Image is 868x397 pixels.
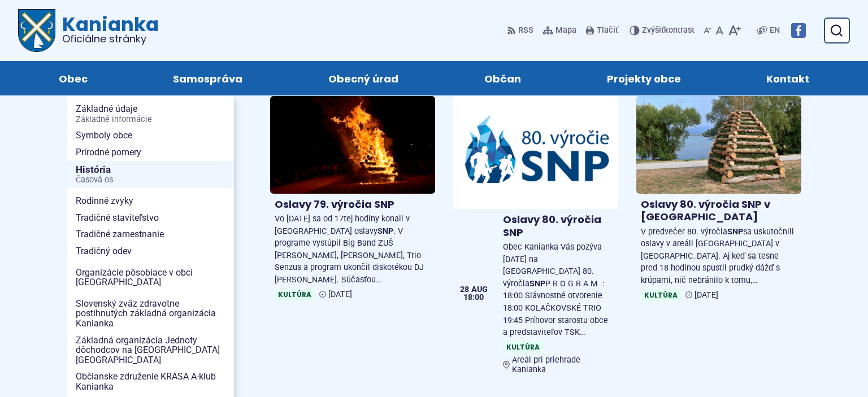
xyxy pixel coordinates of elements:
h4: Oslavy 80. výročia SNP v [GEOGRAPHIC_DATA] [641,198,797,224]
a: RSS [507,19,536,42]
span: Časová os [76,176,225,185]
span: Vo [DATE] sa od 17tej hodiny konali v [GEOGRAPHIC_DATA] oslavy . V programe vystúpil Big Band ZUŠ... [275,214,424,285]
a: Tradičný odev [67,243,234,260]
a: Symboly obce [67,127,234,144]
span: Kultúra [641,289,681,301]
span: Projekty obce [607,61,681,95]
span: Obec [59,61,88,95]
span: [DATE] [695,290,718,300]
a: Občan [453,61,553,95]
a: Tradičné zamestnanie [67,226,234,243]
span: Areál pri priehrade Kanianka [512,355,614,374]
span: Tlačiť [597,26,618,36]
a: HistóriaČasová os [67,161,234,189]
span: kontrast [642,26,695,36]
span: RSS [518,24,533,37]
span: [DATE] [328,290,352,299]
span: Samospráva [173,61,242,95]
span: Zvýšiť [642,25,664,35]
a: Mapa [540,19,579,42]
span: aug [471,286,488,294]
a: Slovenský zväz zdravotne postihnutých základná organizácia Kanianka [67,295,234,332]
span: Prírodné pomery [76,144,225,161]
a: EN [767,24,782,37]
a: Organizácie pôsobiace v obci [GEOGRAPHIC_DATA] [67,264,234,291]
span: Tradičný odev [76,243,225,260]
span: Oficiálne stránky [62,34,159,44]
span: Základné informácie [76,115,225,124]
span: Obecný úrad [328,61,398,95]
span: Tradičné staviteľstvo [76,210,225,226]
span: Slovenský zväz zdravotne postihnutých základná organizácia Kanianka [76,295,225,332]
strong: SNP [727,227,743,237]
a: Obecný úrad [297,61,430,95]
a: Samospráva [142,61,275,95]
span: Tradičné zamestnanie [76,226,225,243]
h4: Oslavy 80. výročia SNP [503,213,614,239]
span: 18:00 [460,294,488,302]
img: Prejsť na Facebook stránku [791,23,806,38]
a: Rodinné zvyky [67,193,234,210]
span: História [76,161,225,189]
span: Občan [484,61,521,95]
a: Logo Kanianka, prejsť na domovskú stránku. [18,9,159,52]
span: Organizácie pôsobiace v obci [GEOGRAPHIC_DATA] [76,264,225,291]
strong: SNP [377,226,393,236]
span: Základná organizácia Jednoty dôchodcov na [GEOGRAPHIC_DATA] [GEOGRAPHIC_DATA] [76,332,225,369]
button: Nastaviť pôvodnú veľkosť písma [714,19,726,42]
a: Základné údajeZákladné informácie [67,101,234,127]
span: Kanianka [55,15,159,44]
button: Zvýšiťkontrast [630,19,697,42]
span: Mapa [555,24,576,37]
span: EN [770,24,780,37]
strong: SNP [530,279,545,289]
a: Kontakt [735,61,841,95]
h4: Oslavy 79. výročia SNP [275,198,431,211]
a: Tradičné staviteľstvo [67,210,234,226]
span: Občianske združenie KRASA A-klub Kanianka [76,368,225,395]
span: Základné údaje [76,101,225,127]
a: Občianske združenie KRASA A-klub Kanianka [67,368,234,395]
button: Tlačiť [583,19,620,42]
a: Oslavy 80. výročia SNP v [GEOGRAPHIC_DATA] V predvečer 80. výročiaSNPsa uskutočnili oslavy v areá... [636,96,801,306]
span: Kultúra [275,289,315,300]
span: V predvečer 80. výročia sa uskutočnili oslavy v areáli [GEOGRAPHIC_DATA] v [GEOGRAPHIC_DATA]. Aj ... [641,227,794,285]
span: Obec Kanianka Vás pozýva [DATE] na [GEOGRAPHIC_DATA] 80. výročia P R O G R A M : 18:00 Slávnostné... [503,242,608,337]
span: Symboly obce [76,127,225,144]
button: Zmenšiť veľkosť písma [701,19,714,42]
a: Oslavy 79. výročia SNP Vo [DATE] sa od 17tej hodiny konali v [GEOGRAPHIC_DATA] oslavySNP. V progr... [270,96,435,305]
span: Kultúra [503,341,543,353]
img: Prejsť na domovskú stránku [18,9,55,52]
button: Zväčšiť veľkosť písma [726,19,743,42]
a: Oslavy 80. výročia SNP Obec Kanianka Vás pozýva [DATE] na [GEOGRAPHIC_DATA] 80. výročiaSNPP R O G... [453,96,618,379]
a: Obec [27,61,119,95]
span: Rodinné zvyky [76,193,225,210]
a: Základná organizácia Jednoty dôchodcov na [GEOGRAPHIC_DATA] [GEOGRAPHIC_DATA] [67,332,234,369]
a: Prírodné pomery [67,144,234,161]
span: 28 [460,286,469,294]
span: Kontakt [766,61,809,95]
a: Projekty obce [575,61,713,95]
